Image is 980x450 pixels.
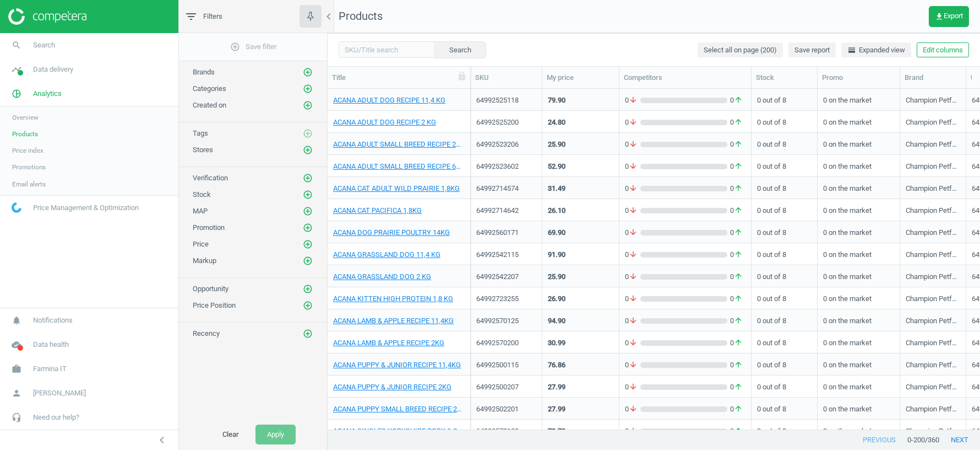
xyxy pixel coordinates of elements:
i: arrow_upward [734,250,743,260]
span: 0 [727,338,745,348]
span: Promotion [193,223,225,232]
div: 64992523206 [476,140,536,149]
button: add_circle_outline [302,283,313,294]
span: Data health [33,340,69,350]
i: pie_chart_outlined [6,83,27,104]
a: ACANA ADULT DOG RECIPE 2 KG [333,117,436,127]
div: Champion Petfoods Acana [906,162,960,175]
span: Notifications [33,315,73,325]
div: Champion Petfoods Acana [906,95,960,109]
i: arrow_downward [629,250,638,260]
span: Filters [203,12,222,22]
i: arrow_upward [734,294,743,304]
i: arrow_upward [734,272,743,282]
span: Email alerts [12,180,46,189]
i: arrow_downward [629,382,638,392]
div: 0 on the market [823,310,894,330]
div: Champion Petfoods Acana [906,338,960,352]
div: 0 out of 8 [757,90,812,109]
i: get_app [935,12,944,21]
span: Tags [193,129,208,137]
span: Price Position [193,301,236,309]
span: 0 [727,117,745,127]
div: 0 out of 8 [757,134,812,153]
div: Competitors [624,73,747,83]
i: arrow_downward [629,404,638,414]
button: previous [851,430,907,450]
div: 0 on the market [823,399,894,418]
div: 0 out of 8 [757,421,812,440]
span: Categories [193,84,226,93]
span: 0 [625,117,640,127]
button: Search [434,41,486,58]
i: arrow_downward [629,206,638,216]
div: 0 out of 8 [757,310,812,330]
div: Champion Petfoods Acana [906,184,960,197]
div: 0 on the market [823,244,894,264]
div: Champion Petfoods Acana [906,140,960,153]
i: arrow_upward [734,404,743,414]
span: Expanded view [847,45,905,55]
div: 64992525118 [476,95,536,105]
div: 0 on the market [823,222,894,242]
span: 0 [625,162,640,172]
div: Stock [756,73,813,83]
div: 64992525200 [476,117,536,127]
a: ACANA ADULT SMALL BREED RECIPE 2KG [333,140,465,149]
div: 0 out of 8 [757,288,812,308]
i: add_circle_outline [303,145,313,155]
span: Opportunity [193,285,228,293]
img: ajHJNr6hYgQAAAAASUVORK5CYII= [8,8,86,25]
div: 64992523602 [476,162,536,172]
span: 0 [727,404,745,414]
button: add_circle_outline [302,100,313,111]
span: 0 [727,272,745,282]
button: add_circle_outline [302,300,313,311]
i: notifications [6,310,27,331]
span: Export [935,12,963,21]
div: 25.90 [548,272,565,282]
div: 30.99 [548,338,565,348]
div: 0 out of 8 [757,355,812,374]
span: 0 [625,140,640,149]
span: 0 [727,250,745,260]
i: arrow_downward [629,294,638,304]
span: [PERSON_NAME] [33,388,86,398]
i: arrow_upward [734,140,743,149]
img: wGWNvw8QSZomAAAAABJRU5ErkJggg== [12,202,21,213]
i: arrow_upward [734,382,743,392]
div: 26.90 [548,294,565,304]
div: 91.90 [548,250,565,260]
div: 26.10 [548,206,565,216]
span: Price [193,240,209,248]
i: arrow_downward [629,272,638,282]
div: 0 out of 8 [757,178,812,197]
div: 64992714642 [476,206,536,216]
span: 0 - 200 [907,435,925,445]
span: Select all on page (200) [704,45,777,55]
span: Save filter [230,42,276,52]
i: arrow_downward [629,117,638,127]
i: arrow_upward [734,184,743,194]
a: ACANA ADULT DOG RECIPE 11,4 KG [333,95,445,105]
i: arrow_upward [734,360,743,370]
span: 0 [727,294,745,304]
div: 0 on the market [823,178,894,197]
div: 0 on the market [823,333,894,352]
i: add_circle_outline [303,173,313,183]
span: 0 [625,294,640,304]
button: add_circle_outline [302,222,313,233]
span: 0 [625,360,640,370]
div: Title [332,73,466,83]
button: horizontal_splitExpanded view [841,42,911,58]
div: Champion Petfoods Acana [906,250,960,264]
i: arrow_upward [734,162,743,172]
div: 52.90 [548,162,565,172]
div: 0 on the market [823,90,894,109]
span: 0 [625,338,640,348]
div: Champion Petfoods Acana [906,272,960,286]
i: filter_list [184,10,198,23]
button: add_circle_outline [302,83,313,94]
span: Products [339,9,383,23]
span: Stock [193,190,211,199]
